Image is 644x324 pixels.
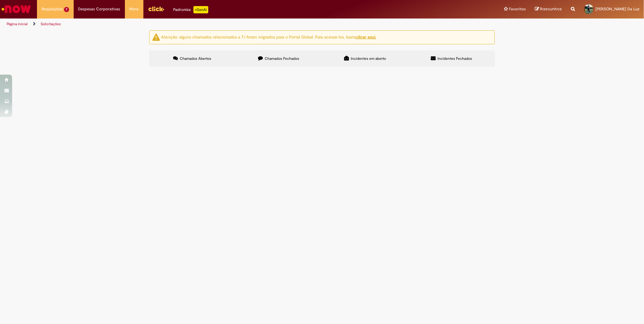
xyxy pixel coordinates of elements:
[509,6,526,12] span: Favoritos
[180,56,212,61] span: Chamados Abertos
[595,6,639,12] span: [PERSON_NAME] Da Luz
[78,6,120,12] span: Despesas Corporativas
[42,6,63,12] span: Requisições
[540,6,562,12] span: Rascunhos
[535,6,562,12] a: Rascunhos
[129,6,139,12] span: More
[5,19,425,30] ul: Trilhas de página
[1,3,32,15] img: ServiceNow
[7,22,28,26] a: Página inicial
[193,6,208,13] p: +GenAi
[438,56,472,61] span: Incidentes Fechados
[64,7,69,12] span: 7
[148,4,164,13] img: click_logo_yellow_360x200.png
[173,6,208,13] div: Padroniza
[265,56,300,61] span: Chamados Fechados
[161,34,376,40] ng-bind-html: Atenção: alguns chamados relacionados a T.I foram migrados para o Portal Global. Para acessá-los,...
[351,56,386,61] span: Incidentes em aberto
[41,22,61,26] a: Solicitações
[356,34,376,40] a: clicar aqui.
